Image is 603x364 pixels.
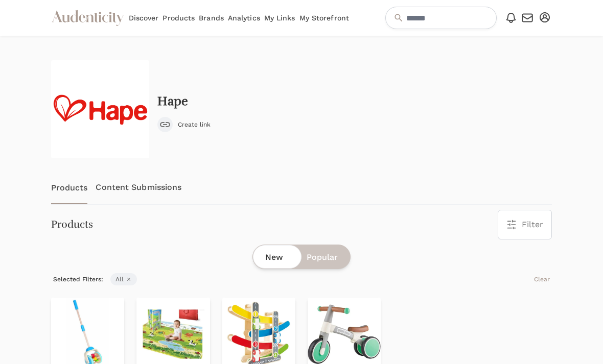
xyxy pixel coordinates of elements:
button: Filter [498,210,551,239]
span: Create link [178,120,211,129]
span: All [110,273,137,285]
h3: Products [51,217,93,232]
span: Selected Filters: [51,273,105,285]
span: New [265,251,283,263]
button: Create link [157,117,211,132]
h2: Hape [157,94,188,109]
a: Products [51,171,88,204]
span: Popular [307,251,338,263]
span: Filter [522,219,543,231]
button: Clear [532,273,552,285]
img: Hape_Logo.png [51,60,149,158]
a: Content Submissions [96,171,181,204]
